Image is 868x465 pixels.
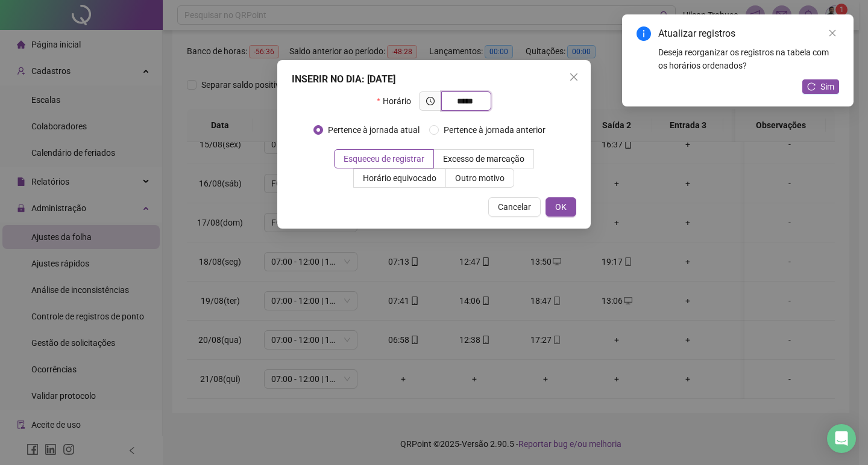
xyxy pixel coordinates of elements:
[827,424,856,453] div: Open Intercom Messenger
[658,26,839,41] div: Atualizar registros
[828,29,837,37] span: close
[377,91,418,111] label: Horário
[363,173,436,183] span: Horário equivocado
[546,197,576,217] button: OK
[323,123,424,137] span: Pertence à jornada atual
[488,197,541,217] button: Cancelar
[802,79,839,94] button: Sim
[826,26,839,40] a: Close
[498,200,531,214] span: Cancelar
[292,72,576,87] div: INSERIR NO DIA : [DATE]
[807,82,816,91] span: reload
[820,80,834,93] span: Sim
[555,200,567,214] span: OK
[439,123,550,137] span: Pertence à jornada anterior
[564,67,583,87] button: Close
[344,154,424,164] span: Esqueceu de registrar
[426,97,435,105] span: clock-circle
[658,46,839,72] div: Deseja reorganizar os registros na tabela com os horários ordenados?
[443,154,524,164] span: Excesso de marcação
[637,26,651,41] span: info-circle
[569,72,579,82] span: close
[455,173,505,183] span: Outro motivo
